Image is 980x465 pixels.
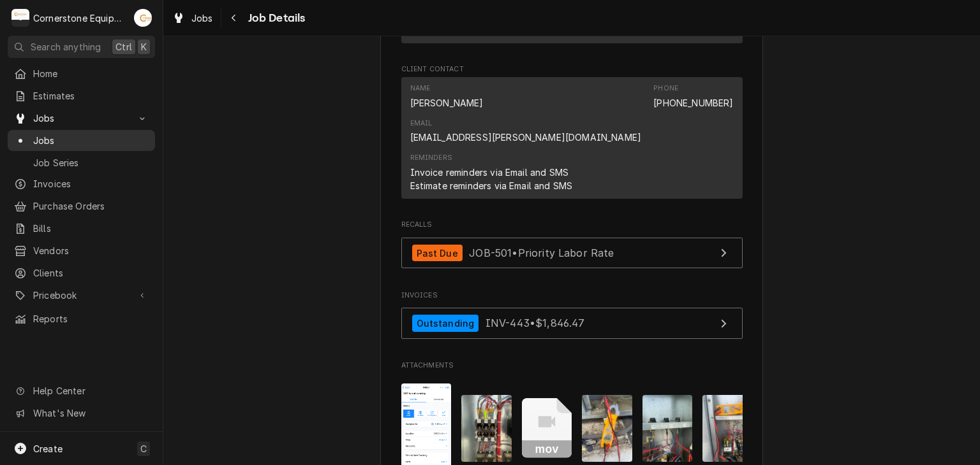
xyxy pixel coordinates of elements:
div: Reminders [410,153,573,192]
div: Cornerstone Equipment Repair, LLC [33,11,127,25]
div: Andrew Buigues's Avatar [134,9,152,27]
a: View Job [401,238,743,269]
div: Contact [401,77,743,199]
a: Estimates [8,85,155,106]
span: Help Center [33,384,147,397]
span: JOB-501 • Priority Labor Rate [469,247,614,259]
div: Invoices [401,290,743,345]
span: INV-443 • $1,846.47 [486,317,585,329]
span: Search anything [31,40,101,54]
span: Invoices [33,177,149,190]
div: Past Due [412,245,463,262]
span: Ctrl [115,40,132,54]
a: Invoices [8,173,155,194]
span: Estimates [33,89,149,103]
span: Pricebook [33,289,130,302]
img: eOO9AQHTaWwhQJj7TQkj [702,395,753,462]
div: AB [134,9,152,27]
span: Recalls [401,220,743,230]
a: Go to Jobs [8,108,155,129]
span: Vendors [33,244,149,257]
a: View Invoice [401,308,743,339]
a: Purchase Orders [8,196,155,217]
span: C [140,442,147,455]
a: Vendors [8,240,155,261]
a: [EMAIL_ADDRESS][PERSON_NAME][DOMAIN_NAME] [410,132,642,143]
div: Invoice reminders via Email and SMS [410,166,569,179]
div: Outstanding [412,315,479,332]
a: Clients [8,262,155,283]
a: Go to Pricebook [8,285,155,306]
span: What's New [33,406,147,420]
div: Name [410,83,484,109]
div: C [11,9,29,27]
img: 2AGfZfv4TNmAqRfJZa5M [461,395,512,462]
div: Estimate reminders via Email and SMS [410,179,573,192]
span: Attachments [401,361,743,371]
button: Search anythingCtrlK [8,36,155,58]
a: Job Series [8,152,155,173]
a: Home [8,63,155,84]
a: [PHONE_NUMBER] [653,97,733,108]
span: K [141,40,147,54]
a: Bills [8,218,155,239]
span: Invoices [401,290,743,301]
span: Reports [33,312,149,325]
a: Go to What's New [8,403,155,424]
div: Cornerstone Equipment Repair, LLC's Avatar [11,9,29,27]
span: Job Details [244,10,306,27]
span: Jobs [33,134,149,147]
span: Jobs [191,11,213,25]
span: Bills [33,222,149,235]
div: Name [410,83,431,94]
div: [PERSON_NAME] [410,96,484,110]
span: Create [33,443,63,454]
span: Client Contact [401,64,743,75]
div: Recalls [401,220,743,275]
span: Home [33,67,149,80]
div: Email [410,118,433,129]
div: Email [410,118,642,144]
div: Client Contact List [401,77,743,204]
a: Jobs [167,8,218,29]
img: NTfFzeuXTuOXe6kWQLzr [642,395,693,462]
a: Reports [8,308,155,329]
span: Jobs [33,111,130,125]
span: Purchase Orders [33,199,149,213]
div: Phone [653,83,733,109]
span: Job Series [33,156,149,169]
div: Reminders [410,153,452,163]
a: Jobs [8,130,155,151]
button: Navigate back [224,8,244,28]
div: Phone [653,83,678,94]
a: Go to Help Center [8,380,155,401]
img: gpPp8vkeQwOyGhS69jeY [582,395,632,462]
div: Client Contact [401,64,743,204]
span: Clients [33,266,149,280]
